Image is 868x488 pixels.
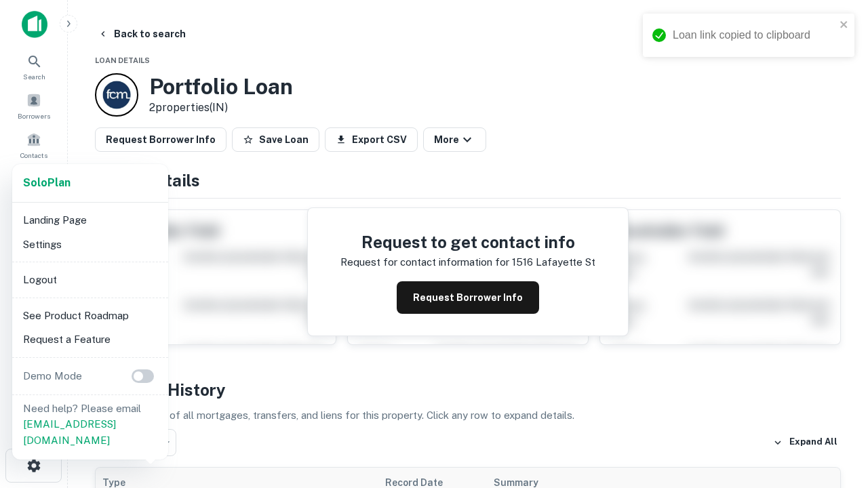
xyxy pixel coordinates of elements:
[23,176,71,189] strong: Solo Plan
[18,208,163,232] li: Landing Page
[23,401,157,449] p: Need help? Please email
[23,175,71,191] a: SoloPlan
[673,27,835,43] div: Loan link copied to clipboard
[23,418,116,446] a: [EMAIL_ADDRESS][DOMAIN_NAME]
[840,19,849,32] button: close
[18,368,87,384] p: Demo Mode
[18,268,163,292] li: Logout
[800,380,868,445] iframe: Chat Widget
[18,327,163,352] li: Request a Feature
[18,304,163,328] li: See Product Roadmap
[18,232,163,257] li: Settings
